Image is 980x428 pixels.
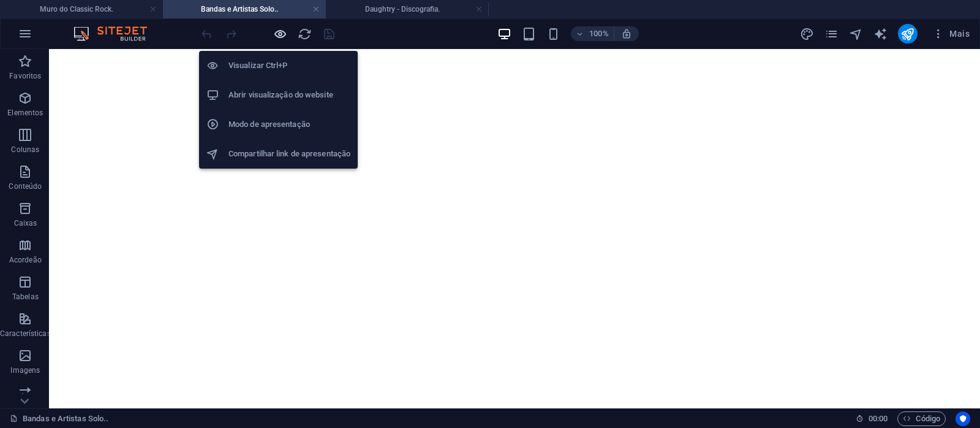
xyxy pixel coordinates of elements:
p: Acordeão [9,255,42,265]
h6: Abrir visualização do website [228,88,350,102]
button: navigator [849,26,864,41]
h6: Compartilhar link de apresentação [228,147,350,161]
i: Recarregar página [298,27,312,41]
p: Favoritos [9,71,41,81]
h4: Bandas e Artistas Solo.. [163,2,326,16]
button: pages [824,26,839,41]
a: Clique para cancelar a seleção. Clique duas vezes para abrir as Páginas [10,411,108,426]
button: 100% [571,26,614,41]
p: Colunas [11,145,39,155]
h6: Modo de apresentação [228,117,350,132]
p: Conteúdo [9,182,42,191]
p: Tabelas [12,292,39,302]
p: Elementos [7,108,43,118]
span: Mais [932,28,970,40]
button: Mais [927,24,974,44]
button: publish [898,24,918,44]
span: : [877,414,879,423]
p: Imagens [10,365,40,375]
i: AI Writer [873,27,888,41]
p: Caixas [14,218,37,228]
button: design [800,26,815,41]
i: Navegador [849,27,863,41]
h6: Visualizar Ctrl+P [228,58,350,73]
i: Páginas (Ctrl+Alt+S) [824,27,839,41]
i: Design (Ctrl+Alt+Y) [800,27,814,41]
i: Publicar [900,27,914,41]
button: reload [297,26,312,41]
button: Usercentrics [956,411,970,426]
span: 00 00 [869,411,888,426]
i: Ao redimensionar, ajusta automaticamente o nível de zoom para caber no dispositivo escolhido. [621,28,632,39]
span: Código [903,411,940,426]
h6: Tempo de sessão [856,411,888,426]
img: Editor Logo [70,26,162,41]
h4: Daughtry - Discografia. [326,2,489,16]
button: Código [897,411,946,426]
button: text_generator [873,26,888,41]
h6: 100% [589,26,609,41]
